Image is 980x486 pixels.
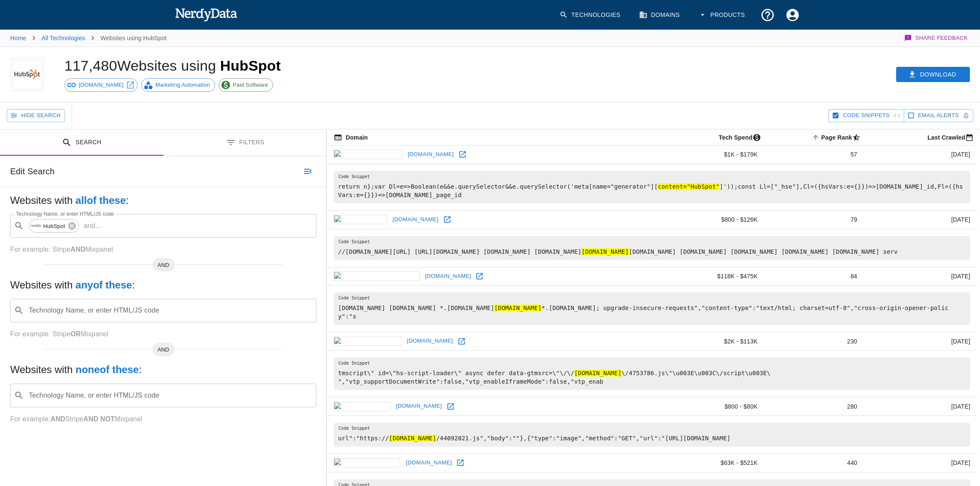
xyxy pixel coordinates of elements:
[39,221,70,231] span: HubSpot
[334,215,387,224] img: who.int icon
[693,3,752,27] button: Products
[864,453,977,472] td: [DATE]
[755,3,780,27] button: Support and Documentation
[70,246,85,253] b: AND
[334,272,419,281] img: sourceforge.net icon
[334,292,970,325] pre: [DOMAIN_NAME] [DOMAIN_NAME] *.[DOMAIN_NAME] *.[DOMAIN_NAME]; upgrade-insecure-requests","content-...
[454,456,467,469] a: Open c-span.org in new window
[764,210,864,229] td: 79
[334,171,970,203] pre: return n};var Dl=e=>Boolean(e&&e.querySelector&&e.querySelector('meta[name="generator"][ ]'));con...
[10,278,316,292] h5: Websites with :
[75,279,132,291] b: any of these
[10,414,316,424] p: For example: Stripe Mixpanel
[80,221,105,231] p: and ...
[83,415,115,423] b: AND NOT
[334,458,400,467] img: c-span.org icon
[10,363,316,376] h5: Websites with :
[14,58,40,91] img: HubSpot logo
[918,111,959,121] span: Get email alerts with newly found website results. Click to enable.
[334,132,368,143] span: The registered domain name (i.e. "nerdydata.com").
[64,58,281,74] h1: 117,480 Websites using
[141,78,215,92] a: Marketing Automation
[10,35,26,41] a: Home
[175,6,237,23] img: NerdyData.com
[864,210,977,229] td: [DATE]
[334,357,970,390] pre: tmscript\" id=\"hs-script-loader\" async defer data-gtmsrc=\"\/\/ \/4753786.js\"\u003E\u003C\/scr...
[764,146,864,164] td: 57
[864,146,977,164] td: [DATE]
[864,397,977,416] td: [DATE]
[658,183,720,190] hl: content="HubSpot"
[74,81,128,89] span: [DOMAIN_NAME]
[764,332,864,351] td: 230
[916,132,977,143] span: Most recent date this website was successfully crawled
[10,194,316,207] h5: Websites with :
[389,435,436,442] hl: [DOMAIN_NAME]
[444,400,457,413] a: Open plos.org in new window
[163,129,327,156] button: Filters
[764,453,864,472] td: 440
[50,415,65,423] b: AND
[903,30,970,47] button: Share Feedback
[10,329,316,339] p: For example: Stripe Mixpanel
[864,267,977,286] td: [DATE]
[828,109,904,122] button: Hide Code Snippets
[334,402,390,411] img: plos.org icon
[810,132,864,143] span: A page popularity ranking based on a domain's backlinks. Smaller numbers signal more popular doma...
[659,146,764,164] td: $1K - $179K
[151,81,215,89] span: Marketing Automation
[554,3,627,27] a: Technologies
[334,236,970,260] pre: //[DOMAIN_NAME][URL] [URL][DOMAIN_NAME] [DOMAIN_NAME] [DOMAIN_NAME] [DOMAIN_NAME] [DOMAIN_NAME] [...
[29,219,79,233] div: HubSpot
[494,305,542,311] hl: [DOMAIN_NAME]
[634,3,687,27] a: Domains
[152,346,174,354] span: AND
[152,261,174,269] span: AND
[16,210,114,217] label: Technology Name, or enter HTML/JS code
[70,330,80,338] b: OR
[904,109,973,122] button: Get email alerts with newly found website results. Click to enable.
[423,270,473,283] a: [DOMAIN_NAME]
[10,30,167,47] nav: breadcrumb
[659,453,764,472] td: $63K - $521K
[659,267,764,286] td: $118K - $475K
[100,34,166,42] p: Websites using HubSpot
[404,456,454,470] a: [DOMAIN_NAME]
[405,335,455,348] a: [DOMAIN_NAME]
[7,109,65,122] button: Hide Search
[581,248,629,255] hl: [DOMAIN_NAME]
[574,370,622,376] hl: [DOMAIN_NAME]
[764,267,864,286] td: 84
[764,397,864,416] td: 280
[780,3,805,27] button: Account Settings
[75,195,126,206] b: all of these
[334,337,401,346] img: eclipse.org icon
[394,400,444,413] a: [DOMAIN_NAME]
[406,148,456,161] a: [DOMAIN_NAME]
[42,35,85,41] a: All Technologies
[473,270,486,283] a: Open sourceforge.net in new window
[659,397,764,416] td: $800 - $80K
[390,213,441,226] a: [DOMAIN_NAME]
[228,81,273,89] span: Paid Software
[220,58,281,74] span: HubSpot
[10,244,316,255] p: For example: Stripe Mixpanel
[334,423,970,447] pre: url":"https:// /44092021.js","body":""},{"type":"image","method":"GET","url":"[URL][DOMAIN_NAME]
[896,67,970,82] button: Download
[64,78,138,92] a: [DOMAIN_NAME]
[75,364,138,375] b: none of these
[708,132,764,143] span: The estimated minimum and maximum annual tech spend each webpage has, based on the free, freemium...
[456,148,469,161] a: Open forbes.com in new window
[334,150,402,159] img: forbes.com icon
[455,335,468,348] a: Open eclipse.org in new window
[441,213,454,226] a: Open who.int in new window
[843,111,889,121] span: Hide Code Snippets
[10,165,55,178] h6: Edit Search
[659,332,764,351] td: $2K - $113K
[659,210,764,229] td: $800 - $126K
[864,332,977,351] td: [DATE]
